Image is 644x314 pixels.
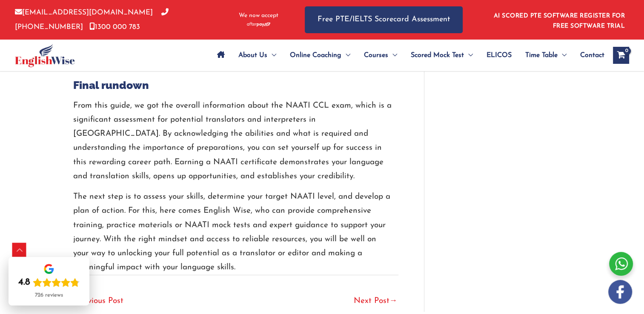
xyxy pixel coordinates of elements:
[389,297,398,305] span: →
[73,78,392,92] h3: Final rundown
[15,9,153,16] a: [EMAIL_ADDRESS][DOMAIN_NAME]
[232,40,283,70] a: About UsMenu Toggle
[464,40,473,70] span: Menu Toggle
[480,40,518,70] a: ELICOS
[15,9,169,30] a: [PHONE_NUMBER]
[613,47,629,64] a: View Shopping Cart, empty
[354,292,398,311] a: Next Post
[489,6,629,34] aside: Header Widget 1
[305,6,463,33] a: Free PTE/IELTS Scorecard Assessment
[357,40,404,70] a: CoursesMenu Toggle
[364,40,388,70] span: Courses
[68,292,123,311] a: Previous Post
[238,40,267,70] span: About Us
[580,40,604,70] span: Contact
[283,40,357,70] a: Online CoachingMenu Toggle
[73,99,392,184] p: From this guide, we got the overall information about the NAATI CCL exam, which is a significant ...
[290,40,341,70] span: Online Coaching
[608,280,632,304] img: white-facebook.png
[267,40,276,70] span: Menu Toggle
[487,40,512,70] span: ELICOS
[518,40,573,70] a: Time TableMenu Toggle
[558,40,567,70] span: Menu Toggle
[239,11,278,20] span: We now accept
[404,40,480,70] a: Scored Mock TestMenu Toggle
[247,22,270,27] img: Afterpay-Logo
[411,40,464,70] span: Scored Mock Test
[73,190,392,275] p: The next step is to assess your skills, determine your target NAATI level, and develop a plan of ...
[18,277,30,288] div: 4.8
[525,40,558,70] span: Time Table
[15,44,75,67] img: cropped-ew-logo
[573,40,604,70] a: Contact
[89,23,140,31] a: 1300 000 783
[210,40,604,70] nav: Site Navigation: Main Menu
[494,13,625,29] a: AI SCORED PTE SOFTWARE REGISTER FOR FREE SOFTWARE TRIAL
[35,292,63,299] div: 726 reviews
[388,40,397,70] span: Menu Toggle
[18,277,80,288] div: Rating: 4.8 out of 5
[341,40,350,70] span: Menu Toggle
[67,275,398,312] nav: Post navigation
